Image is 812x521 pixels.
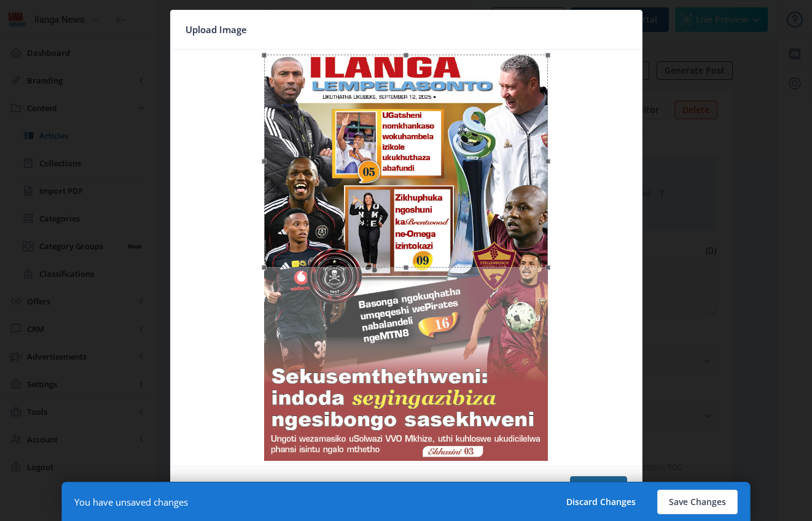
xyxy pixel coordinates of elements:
[570,476,627,501] button: Confirm
[185,20,247,39] span: Upload Image
[555,490,647,514] button: Discard Changes
[185,476,236,501] button: Cancel
[74,496,188,508] div: You have unsaved changes
[657,490,738,514] button: Save Changes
